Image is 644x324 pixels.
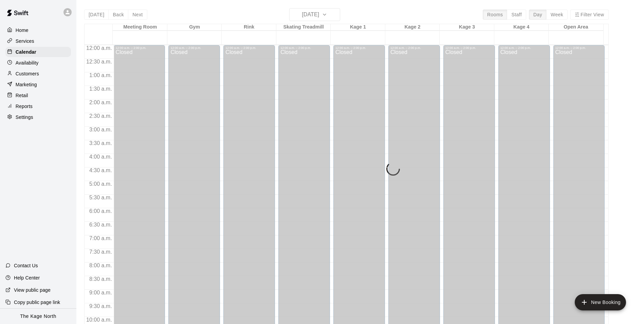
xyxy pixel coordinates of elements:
p: Reports [16,103,33,110]
p: Calendar [16,49,36,55]
a: Retail [5,90,71,101]
span: 2:30 a.m. [88,113,114,119]
span: 8:00 a.m. [88,263,114,268]
a: Availability [5,58,71,68]
span: 3:30 a.m. [88,140,114,146]
a: Reports [5,101,71,111]
p: The Kage North [20,313,56,320]
span: 6:30 a.m. [88,222,114,228]
p: Home [16,27,29,34]
div: 12:00 a.m. – 2:00 p.m. [280,46,328,50]
span: 5:00 a.m. [88,181,114,187]
p: Retail [16,92,28,99]
p: Settings [16,114,33,121]
div: 12:00 a.m. – 2:00 p.m. [500,46,548,50]
p: Copy public page link [14,299,60,306]
span: 3:00 a.m. [88,127,114,132]
div: Skating Treadmill [276,24,331,31]
div: 12:00 a.m. – 2:00 p.m. [445,46,493,50]
span: 9:30 a.m. [88,303,114,309]
p: Customers [16,70,39,77]
a: Calendar [5,47,71,57]
a: Settings [5,112,71,122]
span: 10:00 a.m. [85,317,114,323]
span: 5:30 a.m. [88,195,114,200]
a: Customers [5,69,71,79]
p: Marketing [16,81,37,88]
span: 2:00 a.m. [88,100,114,105]
div: Rink [222,24,276,31]
div: 12:00 a.m. – 2:00 p.m. [335,46,383,50]
div: Kage 1 [331,24,385,31]
div: Gym [167,24,222,31]
span: 7:30 a.m. [88,249,114,255]
div: Kage 3 [440,24,494,31]
div: Kage 4 [494,24,549,31]
span: 9:00 a.m. [88,290,114,295]
span: 12:30 a.m. [85,59,114,65]
p: Services [16,38,34,44]
span: 8:30 a.m. [88,276,114,282]
div: 12:00 a.m. – 2:00 p.m. [170,46,218,50]
span: 12:00 a.m. [85,45,114,51]
p: Contact Us [14,262,38,269]
div: 12:00 a.m. – 2:00 p.m. [225,46,273,50]
div: Open Area [549,24,603,31]
a: Services [5,36,71,46]
span: 7:00 a.m. [88,235,114,241]
a: Home [5,25,71,35]
div: 12:00 a.m. – 2:00 p.m. [390,46,438,50]
div: 12:00 a.m. – 2:00 p.m. [116,46,163,50]
span: 4:30 a.m. [88,167,114,173]
span: 4:00 a.m. [88,154,114,160]
div: Meeting Room [113,24,167,31]
p: Availability [16,59,39,66]
p: View public page [14,287,51,293]
span: 6:00 a.m. [88,208,114,214]
a: Marketing [5,79,71,90]
div: Kage 2 [385,24,440,31]
span: 1:30 a.m. [88,86,114,92]
div: 12:00 a.m. – 2:00 p.m. [555,46,603,50]
span: 1:00 a.m. [88,72,114,78]
p: Help Center [14,274,40,281]
button: add [575,294,626,310]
